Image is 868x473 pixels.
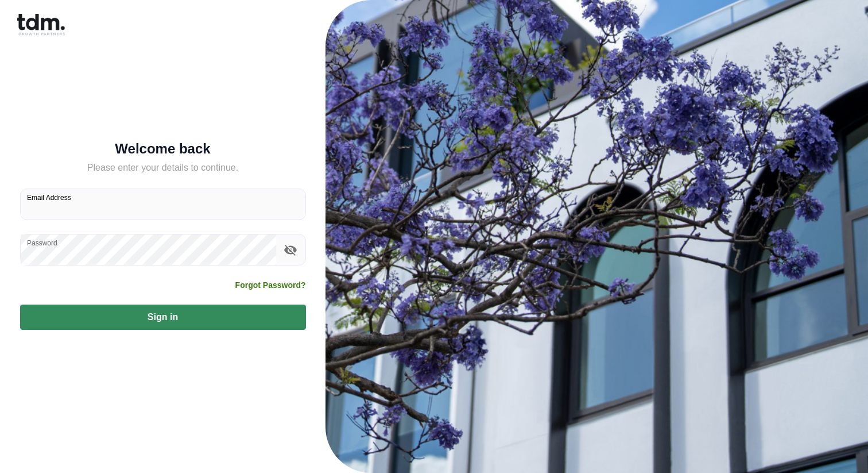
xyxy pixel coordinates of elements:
[27,238,57,248] label: Password
[27,193,71,202] label: Email Address
[20,305,306,330] button: Sign in
[235,279,306,291] a: Forgot Password?
[281,240,300,260] button: toggle password visibility
[20,161,306,175] h5: Please enter your details to continue.
[20,143,306,155] h5: Welcome back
